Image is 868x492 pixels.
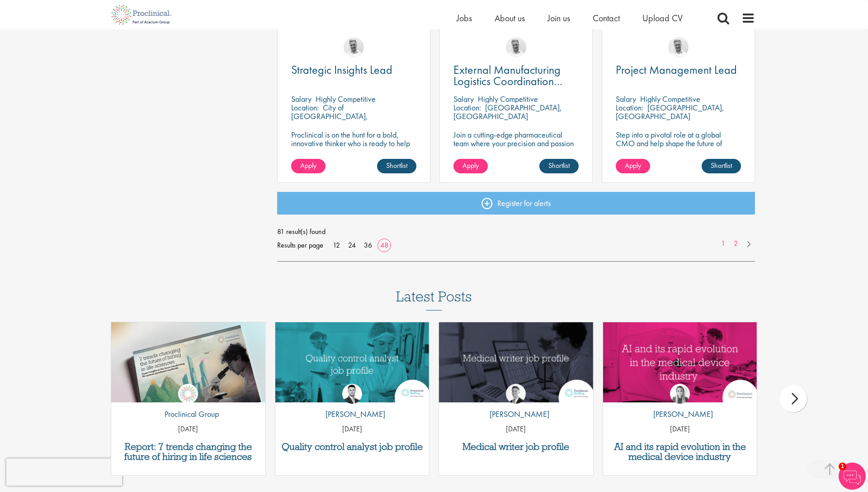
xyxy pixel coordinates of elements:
a: 48 [377,240,392,250]
span: Apply [462,161,479,170]
img: Joshua Bye [344,37,364,57]
a: Link to a post [275,322,429,402]
a: Report: 7 trends changing the future of hiring in life sciences [116,442,261,462]
span: Apply [625,161,641,170]
a: Apply [453,159,488,173]
span: Salary [616,94,636,104]
a: Link to a post [439,322,593,402]
span: Strategic Insights Lead [291,62,392,77]
div: next [780,385,807,412]
a: 12 [330,240,343,250]
img: Proclinical Group [178,384,198,404]
p: [DATE] [111,424,265,435]
p: [GEOGRAPHIC_DATA], [GEOGRAPHIC_DATA] [616,102,724,121]
a: Quality control analyst job profile [280,442,425,452]
span: Salary [453,94,474,104]
a: 24 [345,240,359,250]
a: Shortlist [539,159,579,173]
img: AI and Its Impact on the Medical Device Industry | Proclinical [603,322,757,402]
p: [DATE] [439,424,593,435]
a: Apply [291,159,325,173]
p: [DATE] [275,424,429,435]
a: Project Management Lead [616,64,741,76]
a: Jobs [457,12,472,24]
a: 1 [717,239,730,249]
img: Medical writer job profile [439,322,593,402]
span: Apply [300,161,316,170]
a: AI and its rapid evolution in the medical device industry [608,442,753,462]
a: Joshua Godden [PERSON_NAME] [319,384,385,425]
a: Link to a post [111,322,265,402]
p: Proclinical Group [158,408,219,420]
a: Apply [616,159,650,173]
a: Upload CV [642,12,683,24]
img: Chatbot [839,463,866,490]
p: [GEOGRAPHIC_DATA], [GEOGRAPHIC_DATA] [453,102,562,121]
a: 2 [729,239,742,249]
a: Register for alerts [277,192,755,215]
p: Join a cutting-edge pharmaceutical team where your precision and passion for supply chain will he... [453,130,579,165]
p: [PERSON_NAME] [646,408,713,420]
a: Contact [593,12,620,24]
img: George Watson [506,384,526,404]
a: George Watson [PERSON_NAME] [483,384,549,425]
a: Join us [547,12,570,24]
img: Hannah Burke [670,384,690,404]
span: 1 [839,463,846,470]
span: External Manufacturing Logistics Coordination Support [453,62,562,100]
span: Salary [291,94,311,104]
span: Location: [291,102,319,113]
iframe: reCAPTCHA [6,459,122,486]
a: Shortlist [377,159,416,173]
p: [DATE] [603,424,757,435]
a: About us [495,12,525,24]
a: Link to a post [603,322,757,402]
h3: Latest Posts [396,289,472,310]
span: Results per page [277,239,323,252]
img: Joshua Bye [506,37,526,57]
a: Shortlist [702,159,741,173]
span: 81 result(s) found [277,225,755,239]
img: Joshua Bye [668,37,689,57]
a: 36 [361,240,375,250]
p: Proclinical is on the hunt for a bold, innovative thinker who is ready to help push the boundarie... [291,130,416,165]
a: Medical writer job profile [443,442,589,452]
a: Hannah Burke [PERSON_NAME] [646,384,713,425]
p: Highly Competitive [316,94,376,104]
p: [PERSON_NAME] [483,408,549,420]
p: City of [GEOGRAPHIC_DATA], [GEOGRAPHIC_DATA] [291,102,368,130]
p: Highly Competitive [640,94,700,104]
p: [PERSON_NAME] [319,408,385,420]
span: Location: [616,102,643,113]
a: External Manufacturing Logistics Coordination Support [453,64,579,87]
img: Joshua Godden [342,384,362,404]
p: Highly Competitive [478,94,538,104]
a: Strategic Insights Lead [291,64,416,76]
span: Project Management Lead [616,62,737,77]
span: Location: [453,102,481,113]
img: Proclinical: Life sciences hiring trends report 2025 [111,322,265,409]
p: Step into a pivotal role at a global CMO and help shape the future of healthcare manufacturing. [616,130,741,156]
a: Proclinical Group Proclinical Group [158,384,219,425]
img: quality control analyst job profile [275,322,429,402]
